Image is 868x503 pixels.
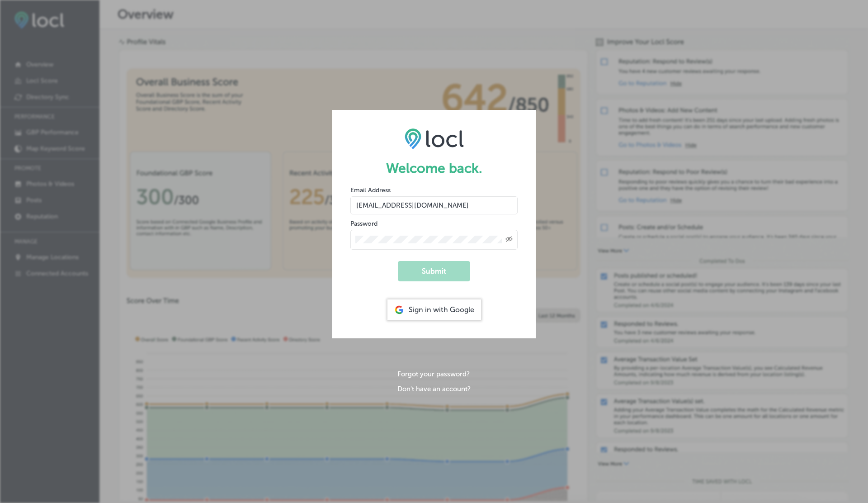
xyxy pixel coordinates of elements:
[387,299,481,320] div: Sign in with Google
[350,220,377,228] label: Password
[505,236,513,244] span: Toggle password visibility
[350,186,391,194] label: Email Address
[397,385,471,393] a: Don't have an account?
[398,261,470,281] button: Submit
[350,160,518,176] h1: Welcome back.
[405,128,464,149] img: LOCL logo
[397,370,470,378] a: Forgot your password?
